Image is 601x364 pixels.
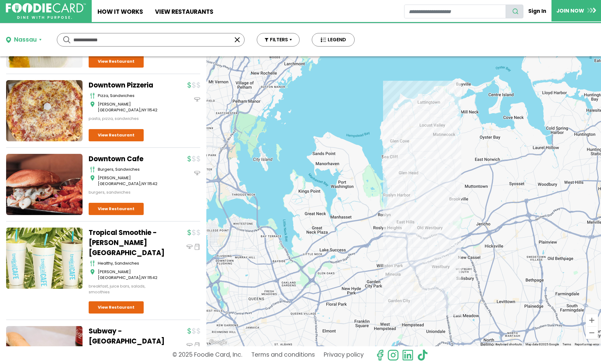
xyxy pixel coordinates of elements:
img: Google [208,338,228,346]
img: dinein_icon.svg [194,170,200,176]
a: Terms [562,343,571,346]
img: cutlery_icon.svg [90,166,95,173]
p: © 2025 Foodie Card, Inc. [172,349,242,361]
a: Privacy policy [324,349,364,361]
button: Zoom in [586,314,598,326]
a: Downtown Pizzeria [89,80,165,90]
img: linkedin.svg [402,349,414,361]
img: FoodieCard; Eat, Drink, Save, Donate [6,3,86,19]
img: cutlery_icon.svg [90,93,95,99]
a: Tropical Smoothie - [PERSON_NAME][GEOGRAPHIC_DATA] [89,228,165,258]
a: View Restaurant [89,203,144,215]
button: LEGEND [312,33,355,46]
div: burgers, sandwiches [98,166,165,173]
a: View Restaurant [89,301,144,314]
button: search [506,5,523,18]
div: breakfast, juice bars, salads, smoothies [89,283,165,295]
img: dinein_icon.svg [194,96,200,102]
img: map_icon.svg [90,175,95,181]
div: , [98,175,165,187]
span: [PERSON_NAME][GEOGRAPHIC_DATA] [98,101,141,113]
svg: check us out on facebook [374,349,386,361]
span: 11542 [147,181,157,187]
span: [PERSON_NAME][GEOGRAPHIC_DATA] [98,269,141,281]
img: tiktok.svg [417,349,428,361]
a: Subway - [GEOGRAPHIC_DATA] [89,326,165,346]
a: View Restaurant [89,129,144,141]
img: cutlery_icon.svg [90,260,95,266]
span: NY [142,181,146,187]
a: Sign In [523,4,551,18]
img: pickup_icon.svg [194,342,200,348]
div: burgers, sandwiches [89,189,165,195]
span: NY [142,107,146,113]
img: map_icon.svg [90,101,95,107]
div: pasta, pizza, sandwiches [89,116,165,122]
a: Downtown Cafe [89,154,165,164]
span: NY [142,275,146,280]
span: 11542 [147,107,157,113]
img: dinein_icon.svg [186,342,193,348]
img: map_icon.svg [90,269,95,275]
span: [PERSON_NAME][GEOGRAPHIC_DATA] [98,175,141,187]
img: pickup_icon.svg [194,244,200,250]
div: , [98,269,165,281]
span: Map data ©2025 Google [525,343,559,346]
span: 11542 [147,275,157,280]
div: , [98,101,165,113]
a: Report a map error [575,343,599,346]
input: restaurant search [404,5,506,18]
a: View Restaurant [89,55,144,68]
button: Nassau [6,35,42,44]
a: Terms and conditions [251,349,315,361]
div: healthy, sandwiches [98,260,165,266]
a: Open this area in Google Maps (opens a new window) [208,338,228,346]
button: FILTERS [257,33,300,46]
div: pizza, sandwiches [98,93,165,99]
div: Nassau [14,35,37,44]
button: Keyboard shortcuts [496,342,522,347]
img: dinein_icon.svg [186,244,193,250]
button: Zoom out [586,327,598,339]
